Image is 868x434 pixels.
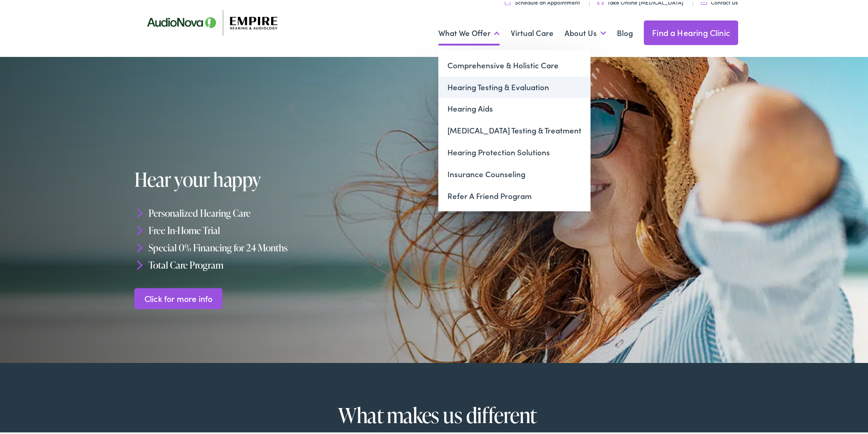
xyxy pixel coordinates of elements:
li: Personalized Hearing Care [134,203,438,220]
li: Free In-Home Trial [134,220,438,237]
a: Hearing Aids [438,96,591,118]
a: Hearing Protection Solutions [438,140,591,162]
a: [MEDICAL_DATA] Testing & Treatment [438,118,591,140]
li: Special 0% Financing for 24 Months [134,237,438,255]
a: Blog [617,15,633,48]
a: Insurance Counseling [438,162,591,184]
a: Comprehensive & Holistic Care [438,53,591,75]
a: What We Offer [438,15,500,48]
a: Refer A Friend Program [438,184,591,205]
a: About Us [565,15,606,48]
a: Virtual Care [511,15,554,48]
h1: Hear your happy [134,167,411,188]
a: Find a Hearing Clinic [644,19,738,43]
a: Click for more info [134,286,222,307]
h2: What makes us different [159,402,715,425]
li: Total Care Program [134,254,438,271]
a: Hearing Testing & Evaluation [438,75,591,97]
